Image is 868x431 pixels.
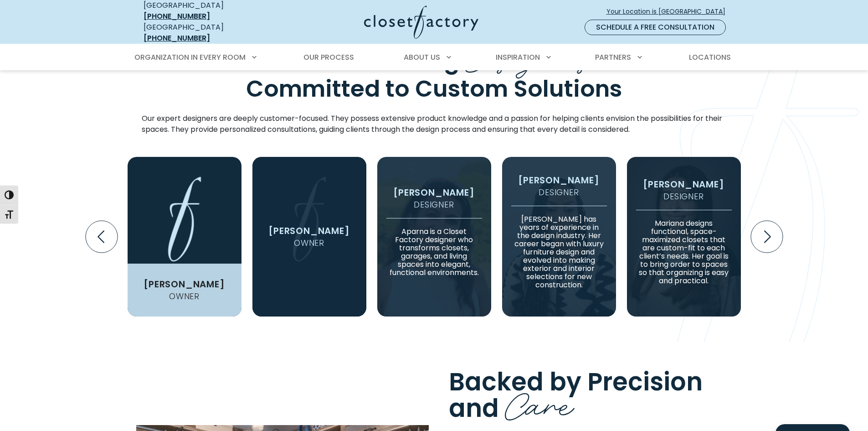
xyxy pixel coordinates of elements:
[595,52,631,62] span: Partners
[144,22,276,44] div: [GEOGRAPHIC_DATA]
[144,11,210,21] a: [PHONE_NUMBER]
[246,73,622,105] span: Committed to Custom Solutions
[386,218,482,277] p: Aparna is a Closet Factory designer who transforms closets, garages, and living spaces into elega...
[410,201,457,209] h4: Designer
[535,188,582,197] h4: Designer
[165,292,203,301] h4: Owner
[514,176,603,185] h3: [PERSON_NAME]
[134,52,246,62] span: Organization in Every Room
[144,33,210,43] a: [PHONE_NUMBER]
[639,180,728,189] h3: [PERSON_NAME]
[140,280,228,289] h3: [PERSON_NAME]
[290,239,328,247] h4: Owner
[511,206,607,289] p: [PERSON_NAME] has years of experience in the design industry. Her career began with luxury furnit...
[505,377,575,428] span: Care
[606,7,733,16] span: Your Location is [GEOGRAPHIC_DATA]
[660,192,707,201] h4: Designer
[496,52,540,62] span: Inspiration
[636,210,732,285] p: Mariana designs functional, space-maximized closets that are custom-fit to each client’s needs. H...
[364,5,478,39] img: Closet Factory Logo
[689,52,731,62] span: Locations
[606,4,733,20] a: Your Location is [GEOGRAPHIC_DATA]
[82,217,121,256] button: Previous slide
[128,45,740,70] nav: Primary Menu
[585,20,726,35] a: Schedule a Free Consultation
[265,226,353,235] h3: [PERSON_NAME]
[390,188,478,197] h3: [PERSON_NAME]
[449,391,499,426] span: and
[142,113,727,135] p: Our expert designers are deeply customer-focused. They possess extensive product knowledge and a ...
[128,157,241,317] img: Roger Ares
[747,217,786,256] button: Next slide
[449,364,703,399] span: Backed by Precision
[303,52,354,62] span: Our Process
[404,52,440,62] span: About Us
